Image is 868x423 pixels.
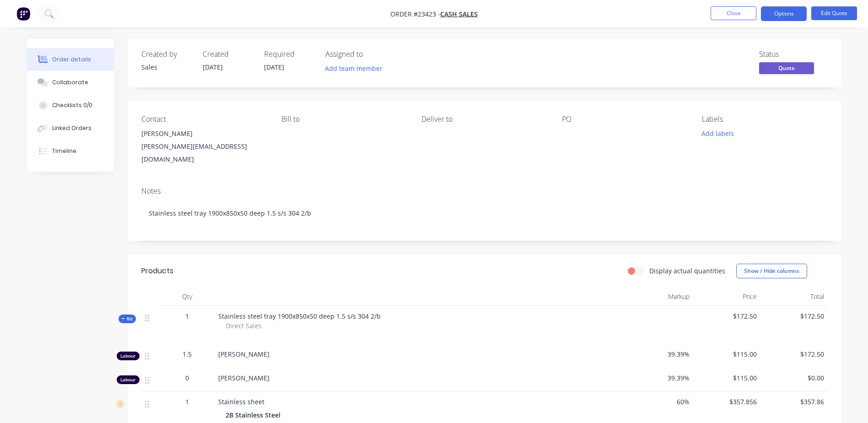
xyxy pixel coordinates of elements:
span: 0 [185,373,189,383]
button: Order details [27,48,114,71]
div: 2B Stainless Steel [226,408,284,422]
div: Bill to [281,115,407,124]
span: 1.5 [183,349,192,359]
button: Edit Quote [811,6,857,20]
div: Kit [119,315,136,323]
div: Total [760,287,828,306]
span: $115.00 [697,349,757,359]
span: $357.856 [697,397,757,407]
div: Labour [117,375,140,384]
span: $172.50 [764,311,824,321]
div: Order details [52,55,91,64]
button: Close [711,6,756,20]
div: Labour [117,352,140,360]
button: Add labels [697,127,739,140]
span: Order #23423 - [390,10,440,18]
span: $115.00 [697,373,757,383]
button: Add team member [325,62,388,75]
button: Timeline [27,140,114,163]
button: Add team member [320,62,387,75]
div: Status [759,50,828,59]
div: Assigned to [325,50,417,59]
label: Display actual quantities [649,266,725,276]
div: Created [203,50,253,59]
span: 1 [185,311,189,321]
div: Price [693,287,760,306]
span: 1 [185,397,189,407]
div: Markup [626,287,694,306]
div: Created by [141,50,192,59]
span: [DATE] [203,63,223,71]
button: Show / Hide columns [736,264,807,278]
div: Timeline [52,147,76,155]
div: Labels [702,115,827,124]
div: Qty [160,287,215,306]
div: [PERSON_NAME][PERSON_NAME][EMAIL_ADDRESS][DOMAIN_NAME] [141,127,267,166]
span: Kit [121,315,133,322]
button: Collaborate [27,71,114,94]
span: [PERSON_NAME] [218,350,270,358]
div: Linked Orders [52,124,92,132]
span: Stainless sheet [218,397,264,406]
div: Stainless steel tray 1900x850x50 deep 1.5 s/s 304 2/b [141,199,828,227]
span: 39.39% [630,373,690,383]
button: Checklists 0/0 [27,94,114,117]
img: Factory [16,7,30,21]
span: Quote [759,62,814,74]
a: Cash Sales [440,10,478,18]
div: [PERSON_NAME][EMAIL_ADDRESS][DOMAIN_NAME] [141,140,267,166]
span: Direct Sales [226,321,262,331]
span: 39.39% [630,349,690,359]
div: Contact [141,115,267,124]
span: 60% [630,397,690,407]
div: Collaborate [52,78,88,87]
span: $0.00 [764,373,824,383]
span: $357.86 [764,397,824,407]
div: Required [264,50,314,59]
div: Checklists 0/0 [52,101,92,109]
div: Notes [141,187,828,195]
button: Options [761,6,807,21]
div: [PERSON_NAME] [141,127,267,140]
div: Sales [141,62,192,72]
button: Quote [759,62,814,76]
div: Products [141,266,173,277]
span: Stainless steel tray 1900x850x50 deep 1.5 s/s 304 2/b [218,312,381,320]
span: $172.50 [764,349,824,359]
div: Deliver to [421,115,547,124]
button: Linked Orders [27,117,114,140]
span: [DATE] [264,63,284,71]
div: PO [562,115,687,124]
span: $172.50 [697,311,757,321]
span: [PERSON_NAME] [218,374,270,382]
